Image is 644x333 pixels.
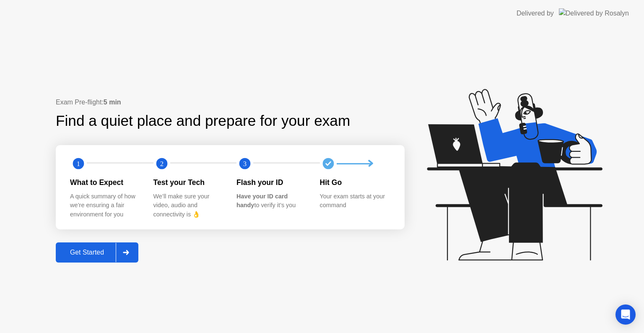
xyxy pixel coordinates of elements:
div: Test your Tech [153,177,223,188]
div: to verify it’s you [236,192,306,210]
div: Get Started [58,249,116,256]
div: A quick summary of how we’re ensuring a fair environment for you [70,192,140,219]
b: Have your ID card handy [236,193,288,209]
text: 3 [243,160,247,168]
div: Exam Pre-flight: [56,97,405,107]
div: Open Intercom Messenger [615,304,636,325]
text: 2 [160,160,163,168]
div: Flash your ID [236,177,306,188]
img: Delivered by Rosalyn [559,8,629,18]
div: Hit Go [320,177,390,188]
div: Find a quiet place and prepare for your exam [56,110,351,132]
div: Delivered by [517,8,554,18]
text: 1 [77,160,80,168]
div: Your exam starts at your command [320,192,390,210]
div: We’ll make sure your video, audio and connectivity is 👌 [153,192,223,219]
div: What to Expect [70,177,140,188]
b: 5 min [104,99,121,106]
button: Get Started [56,242,138,263]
